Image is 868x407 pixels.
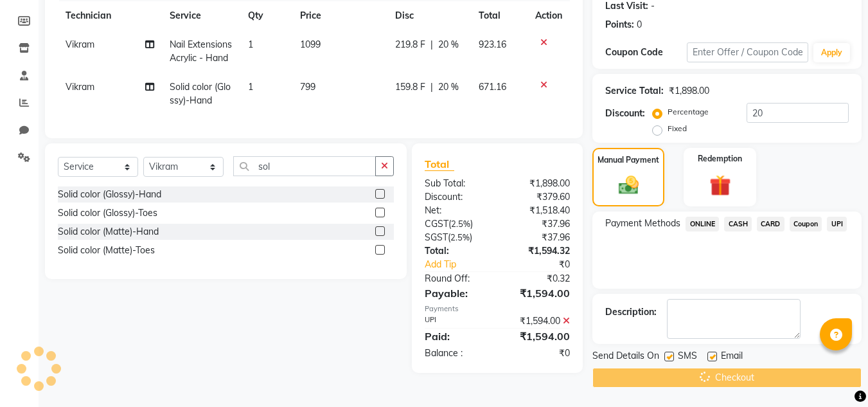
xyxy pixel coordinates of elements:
label: Percentage [668,106,709,118]
div: 0 [637,18,642,32]
span: SGST [425,231,448,243]
div: Discount: [415,190,497,204]
span: Solid color (Glossy)-Hand [170,81,231,106]
div: Net: [415,204,497,217]
div: ₹37.96 [497,217,580,231]
img: _gift.svg [703,172,738,199]
span: 1 [248,81,253,93]
span: 159.8 F [395,80,425,94]
input: Search or Scan [233,156,376,176]
span: Email [721,349,743,365]
span: | [430,38,433,51]
img: _cash.svg [612,174,645,197]
span: 671.16 [479,81,506,93]
div: Points: [605,18,634,32]
div: Solid color (Glossy)-Hand [58,188,161,201]
div: ₹1,898.00 [497,177,580,190]
div: ₹1,898.00 [669,84,709,98]
span: Total [425,158,454,171]
span: Coupon [790,217,822,231]
div: ₹1,594.00 [497,314,580,328]
th: Qty [240,1,292,30]
div: ₹0.32 [497,272,580,285]
div: Service Total: [605,84,664,98]
div: ₹379.60 [497,190,580,204]
span: 1099 [300,39,321,50]
a: Add Tip [415,258,511,271]
div: Payments [425,303,570,314]
span: 799 [300,81,315,93]
th: Total [471,1,527,30]
div: ( ) [415,217,497,231]
th: Action [527,1,570,30]
label: Fixed [668,123,687,134]
div: Round Off: [415,272,497,285]
span: | [430,80,433,94]
th: Price [292,1,387,30]
div: Coupon Code [605,46,686,59]
th: Disc [387,1,471,30]
label: Redemption [698,153,742,165]
div: Discount: [605,107,645,120]
label: Manual Payment [598,154,659,166]
div: Total: [415,244,497,258]
div: ₹1,594.00 [497,329,580,344]
div: UPI [415,314,497,328]
span: Vikram [66,81,94,93]
div: ₹37.96 [497,231,580,244]
th: Service [162,1,240,30]
div: Balance : [415,347,497,360]
div: ₹0 [511,258,580,271]
div: ₹1,594.32 [497,244,580,258]
span: 2.5% [451,219,470,229]
div: ₹0 [497,347,580,360]
span: UPI [827,217,847,231]
div: Payable: [415,285,497,301]
span: CASH [724,217,752,231]
div: Solid color (Matte)-Toes [58,244,155,257]
span: CARD [757,217,784,231]
span: Nail Extensions Acrylic - Hand [170,39,232,64]
span: 20 % [438,38,459,51]
input: Enter Offer / Coupon Code [687,42,808,62]
span: 923.16 [479,39,506,50]
div: Solid color (Matte)-Hand [58,225,159,239]
span: 219.8 F [395,38,425,51]
div: Sub Total: [415,177,497,190]
div: Description: [605,305,657,319]
button: Apply [813,43,850,62]
span: Payment Methods [605,217,680,230]
span: SMS [678,349,697,365]
div: Solid color (Glossy)-Toes [58,206,157,220]
div: ( ) [415,231,497,244]
span: Send Details On [592,349,659,365]
span: 1 [248,39,253,50]
div: ₹1,518.40 [497,204,580,217]
span: 20 % [438,80,459,94]
span: CGST [425,218,448,230]
span: 2.5% [450,232,470,242]
div: Paid: [415,329,497,344]
span: ONLINE [686,217,719,231]
div: ₹1,594.00 [497,285,580,301]
th: Technician [58,1,162,30]
span: Vikram [66,39,94,50]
